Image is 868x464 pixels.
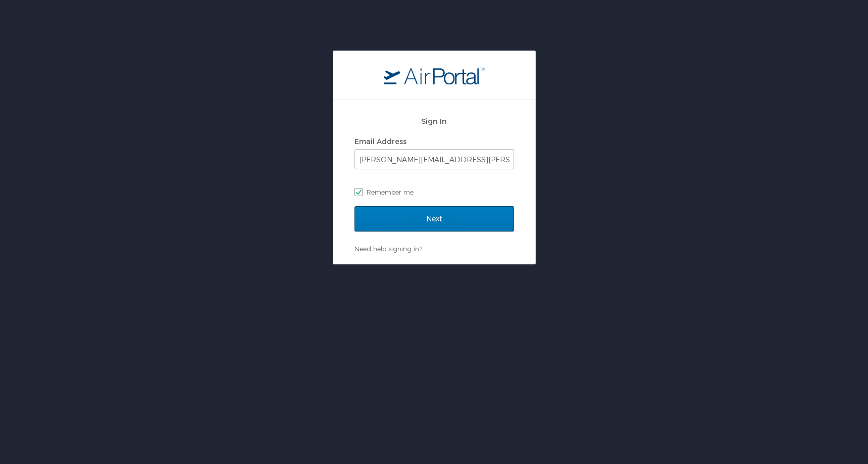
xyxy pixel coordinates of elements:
label: Remember me [354,184,514,200]
label: Email Address [354,137,406,146]
img: logo [384,66,485,84]
input: Next [354,206,514,231]
h2: Sign In [354,115,514,127]
a: Need help signing in? [354,245,422,253]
